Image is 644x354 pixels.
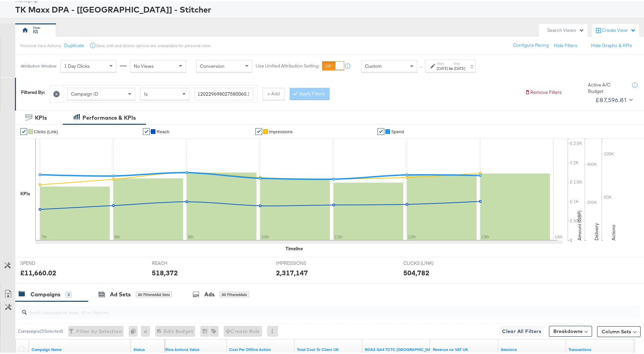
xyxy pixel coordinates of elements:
[576,209,583,239] text: Amount (GBP)
[499,324,544,335] button: Clear All Filters
[547,26,584,32] div: Search Views
[602,26,636,33] div: Create View
[365,62,382,68] span: Custom
[21,88,45,94] div: Filtered By:
[508,38,554,50] button: Configure Pacing
[157,128,169,133] span: Reach
[595,94,626,104] div: £87,596.81
[391,128,404,133] span: Spend
[554,41,577,47] button: Hide Filters
[418,65,424,67] span: ↑
[297,346,360,351] a: Total Cost To Client
[204,289,215,297] div: Ads
[20,189,30,196] div: KPIs
[15,2,641,14] div: TK Maxx DPA - [[GEOGRAPHIC_DATA]] - Stitcher
[276,259,327,265] span: IMPRESSIONS
[286,244,303,251] div: Timeline
[263,86,284,99] button: + Add
[34,128,58,133] span: Clicks (Link)
[35,113,47,120] div: KPIs
[256,62,319,68] label: Use Unified Attribution Setting:
[33,27,38,34] div: IG
[20,259,71,265] span: SPEND
[255,127,262,134] a: ✔
[610,223,617,239] text: Actions
[593,93,634,104] button: £87,596.81
[525,88,562,94] button: Remove Filters
[20,267,56,276] div: £11,660.02
[200,62,224,68] span: Conversion
[110,289,131,297] div: Ad Sets
[365,346,436,351] a: ROAS for weekly reporting using GA4 data and TCTC
[220,290,249,296] div: All Filtered Ads
[593,222,600,239] text: Delivery
[502,326,541,334] span: Clear All Filters
[378,127,384,134] a: ✔
[437,64,448,70] div: [DATE]
[71,90,98,96] span: Campaign ID
[143,127,150,134] a: ✔
[144,90,148,96] span: Is
[195,86,253,99] input: Enter a search term
[229,346,292,351] a: Offline Actions.
[20,127,27,134] a: ✔
[32,346,128,351] a: Your campaign name.
[276,267,308,276] div: 2,317,147
[31,289,60,297] div: Campaigns
[454,60,465,64] label: End:
[27,301,584,315] input: Search Campaigns by Name, ID or Objective
[20,42,61,47] div: Personal View Actions:
[64,41,84,47] button: Duplicate
[82,113,136,120] div: Performance & KPIs
[433,346,495,351] a: Revenue minus VAT UK
[448,64,454,70] strong: to
[64,62,90,68] span: 1 Day Clicks
[129,324,141,335] div: 0
[549,324,592,335] button: Breakdowns
[161,346,224,351] a: Offline Actions.
[501,346,563,351] a: Sessions - GA Sessions - The total number of sessions
[18,327,63,333] div: Campaigns ( 0 Selected)
[403,259,454,265] span: CLICKS (LINK)
[597,325,641,336] button: Column Sets
[133,346,162,351] a: Shows the current state of your Ad Campaign.
[588,80,625,93] div: Active A/C Budget
[152,267,178,276] div: 518,372
[134,62,154,68] span: No Views
[569,346,631,351] a: Transactions - The total number of transactions
[136,290,172,296] div: All Filtered Ad Sets
[96,42,210,47] div: Save, edit and delete options are unavailable for personal view.
[403,267,429,276] div: 504,782
[591,41,632,47] button: Hide Graphs & KPIs
[454,64,465,70] div: [DATE]
[152,259,203,265] span: REACH
[20,62,57,67] div: Attribution Window:
[437,60,448,64] label: Start:
[66,290,72,296] div: 3
[269,128,293,133] span: Impressions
